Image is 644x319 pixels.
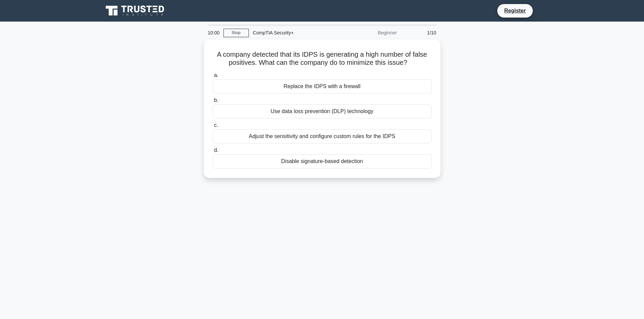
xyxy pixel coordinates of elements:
a: Stop [223,29,249,37]
div: CompTIA Security+ [249,26,342,39]
div: 10:00 [204,26,223,39]
div: Replace the IDPS with a firewall [213,79,432,94]
div: 1/10 [401,26,440,39]
div: Disable signature-based detection [213,154,432,168]
span: b. [214,97,218,103]
span: d. [214,147,218,153]
span: c. [214,122,218,128]
div: Use data loss prevention (DLP) technology [213,104,432,118]
span: a. [214,72,218,78]
div: Beginner [342,26,401,39]
div: Adjust the sensitivity and configure custom rules for the IDPS [213,129,432,143]
a: Register [500,6,530,15]
h5: A company detected that its IDPS is generating a high number of false positives. What can the com... [212,50,432,67]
